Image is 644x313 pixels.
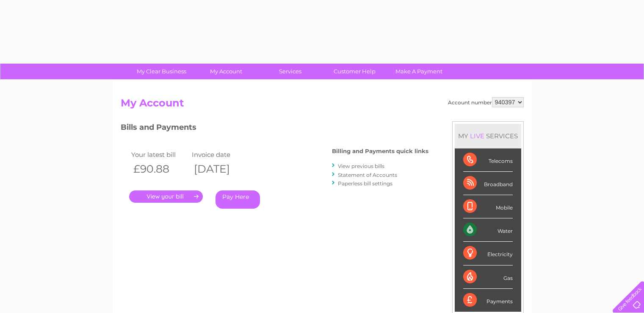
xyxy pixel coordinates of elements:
[332,148,428,154] h4: Billing and Payments quick links
[121,97,524,113] h2: My Account
[384,64,454,79] a: Make A Payment
[121,121,428,136] h3: Bills and Payments
[463,172,513,195] div: Broadband
[463,289,513,312] div: Payments
[190,149,251,160] td: Invoice date
[463,148,513,172] div: Telecoms
[129,160,190,178] th: £90.88
[129,149,190,160] td: Your latest bill
[463,242,513,265] div: Electricity
[463,265,513,289] div: Gas
[255,64,325,79] a: Services
[338,172,397,178] a: Statement of Accounts
[129,190,203,203] a: .
[191,64,261,79] a: My Account
[455,124,521,148] div: MY SERVICES
[190,160,251,178] th: [DATE]
[448,97,524,107] div: Account number
[216,190,260,209] a: Pay Here
[338,163,384,169] a: View previous bills
[463,218,513,242] div: Water
[338,180,392,187] a: Paperless bill settings
[463,195,513,218] div: Mobile
[320,64,390,79] a: Customer Help
[127,64,196,79] a: My Clear Business
[468,132,486,140] div: LIVE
